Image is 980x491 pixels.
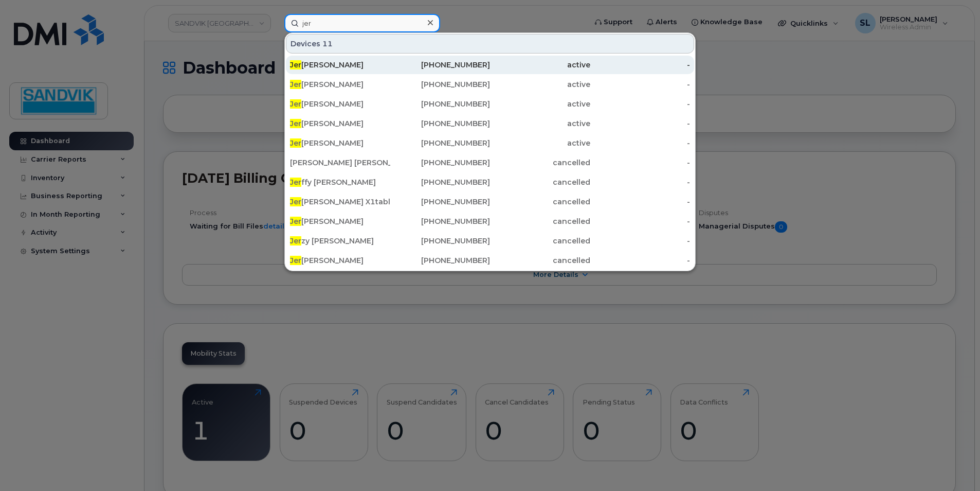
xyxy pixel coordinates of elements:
[286,134,694,152] a: Jer[PERSON_NAME][PHONE_NUMBER]active-
[290,236,301,246] span: Jer
[286,56,694,74] a: Jer[PERSON_NAME][PHONE_NUMBER]active-
[286,173,694,191] a: Jerffy [PERSON_NAME][PHONE_NUMBER]cancelled-
[286,95,694,113] a: Jer[PERSON_NAME][PHONE_NUMBER]active-
[390,157,491,168] div: [PHONE_NUMBER]
[390,99,491,109] div: [PHONE_NUMBER]
[290,119,301,128] span: Jer
[286,153,694,172] a: [PERSON_NAME] [PERSON_NAME]g[PHONE_NUMBER]cancelled-
[490,177,590,187] div: cancelled
[590,236,691,246] div: -
[290,99,301,109] span: Jer
[490,118,590,129] div: active
[290,60,390,70] div: [PERSON_NAME]
[290,138,390,148] div: [PERSON_NAME]
[290,99,390,109] div: [PERSON_NAME]
[490,60,590,70] div: active
[290,256,301,265] span: Jer
[290,197,390,207] div: [PERSON_NAME] X1tablet
[290,138,301,148] span: Jer
[490,99,590,109] div: active
[590,157,691,168] div: -
[290,80,301,89] span: Jer
[590,255,691,266] div: -
[490,216,590,226] div: cancelled
[290,216,390,226] div: [PERSON_NAME]
[290,197,301,206] span: Jer
[286,114,694,133] a: Jer[PERSON_NAME][PHONE_NUMBER]active-
[490,255,590,266] div: cancelled
[590,216,691,226] div: -
[290,255,390,266] div: [PERSON_NAME]
[390,197,491,207] div: [PHONE_NUMBER]
[290,236,390,246] div: zy [PERSON_NAME]
[490,79,590,90] div: active
[290,60,301,69] span: Jer
[290,217,301,226] span: Jer
[286,251,694,270] a: Jer[PERSON_NAME][PHONE_NUMBER]cancelled-
[490,157,590,168] div: cancelled
[490,236,590,246] div: cancelled
[390,255,491,266] div: [PHONE_NUMBER]
[390,60,491,70] div: [PHONE_NUMBER]
[290,157,390,168] div: [PERSON_NAME] [PERSON_NAME] g
[590,138,691,148] div: -
[490,197,590,207] div: cancelled
[390,236,491,246] div: [PHONE_NUMBER]
[390,216,491,226] div: [PHONE_NUMBER]
[290,118,390,129] div: [PERSON_NAME]
[290,79,390,90] div: [PERSON_NAME]
[390,79,491,90] div: [PHONE_NUMBER]
[590,99,691,109] div: -
[390,177,491,187] div: [PHONE_NUMBER]
[490,138,590,148] div: active
[322,39,333,49] span: 11
[390,138,491,148] div: [PHONE_NUMBER]
[390,118,491,129] div: [PHONE_NUMBER]
[590,79,691,90] div: -
[590,197,691,207] div: -
[286,75,694,94] a: Jer[PERSON_NAME][PHONE_NUMBER]active-
[286,212,694,231] a: Jer[PERSON_NAME][PHONE_NUMBER]cancelled-
[290,178,301,187] span: Jer
[590,177,691,187] div: -
[286,34,694,54] div: Devices
[590,118,691,129] div: -
[290,177,390,187] div: ffy [PERSON_NAME]
[286,192,694,211] a: Jer[PERSON_NAME] X1tablet[PHONE_NUMBER]cancelled-
[286,232,694,250] a: Jerzy [PERSON_NAME][PHONE_NUMBER]cancelled-
[590,60,691,70] div: -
